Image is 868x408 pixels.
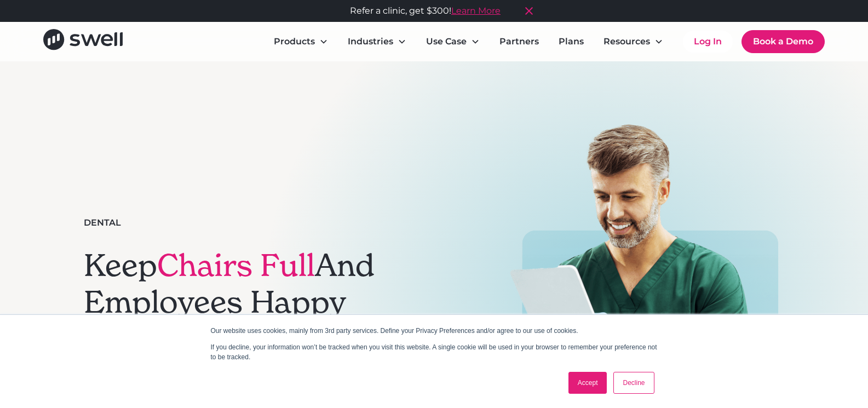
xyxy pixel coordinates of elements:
[683,31,733,53] a: Log In
[265,31,337,53] div: Products
[491,31,548,53] a: Partners
[451,4,501,18] a: Learn More
[595,31,672,53] div: Resources
[84,216,121,229] div: Dental
[568,372,607,394] a: Accept
[417,31,488,53] div: Use Case
[84,247,378,320] h1: Keep And Employees Happy
[43,29,123,54] a: home
[426,35,467,48] div: Use Case
[603,35,650,48] div: Resources
[741,30,825,53] a: Book a Demo
[211,326,658,336] p: Our website uses cookies, mainly from 3rd party services. Define your Privacy Preferences and/or ...
[157,246,315,285] span: Chairs Full
[274,35,315,48] div: Products
[550,31,593,53] a: Plans
[348,35,393,48] div: Industries
[339,31,415,53] div: Industries
[350,4,501,18] div: Refer a clinic, get $300!
[613,372,654,394] a: Decline
[211,342,658,362] p: If you decline, your information won’t be tracked when you visit this website. A single cookie wi...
